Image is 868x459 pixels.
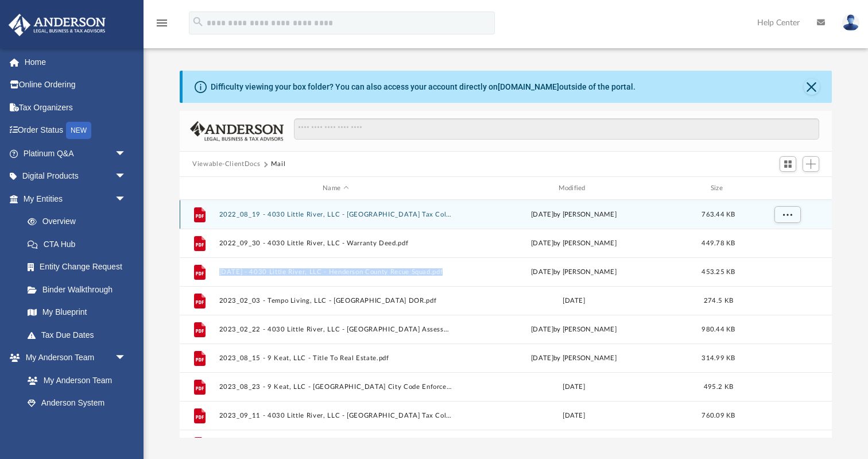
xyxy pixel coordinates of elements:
a: menu [155,22,169,30]
div: Difficulty viewing your box folder? You can also access your account directly on outside of the p... [211,81,635,93]
a: Binder Walkthrough [16,278,144,301]
button: Mail [271,159,286,169]
span: 274.5 KB [704,298,733,304]
img: Anderson Advisors Platinum Portal [5,14,109,36]
div: [DATE] [458,296,691,306]
button: 2023_02_22 - 4030 Little River, LLC - [GEOGRAPHIC_DATA] Assessor.pdf [219,326,452,333]
div: Size [696,183,742,194]
div: [DATE] by [PERSON_NAME] [458,210,691,220]
div: Name [219,183,452,194]
div: [DATE] by [PERSON_NAME] [458,267,691,277]
span: arrow_drop_down [115,165,138,188]
span: 980.44 KB [702,326,735,333]
button: Viewable-ClientDocs [192,159,260,169]
button: Add [803,156,820,172]
div: [DATE] [458,382,691,392]
span: arrow_drop_down [115,346,138,370]
button: 2023_08_15 - 9 Keat, LLC - Title To Real Estate.pdf [219,354,452,362]
img: User Pic [842,14,859,31]
i: search [192,16,204,28]
button: 2023_08_23 - 9 Keat, LLC - [GEOGRAPHIC_DATA] City Code Enforcement.pdf [219,383,452,391]
a: CTA Hub [16,233,144,256]
div: NEW [66,122,91,139]
span: arrow_drop_down [115,142,138,165]
div: grid [180,200,832,438]
a: My Blueprint [16,301,138,324]
a: Online Ordering [8,74,144,97]
div: [DATE] by [PERSON_NAME] [458,325,691,335]
div: [DATE] by [PERSON_NAME] [458,238,691,249]
input: Search files and folders [294,118,819,140]
a: My Anderson Teamarrow_drop_down [8,346,138,369]
a: My Anderson Team [16,369,132,392]
div: Modified [457,183,691,194]
button: More options [774,206,801,223]
div: [DATE] [458,411,691,421]
button: Switch to Grid View [780,156,797,172]
a: Tax Due Dates [16,323,144,346]
button: 2023_09_11 - 4030 Little River, LLC - [GEOGRAPHIC_DATA] Tax Collector.pdf [219,412,452,419]
button: 2022_09_30 - 4030 Little River, LLC - Warranty Deed.pdf [219,240,452,247]
a: My Entitiesarrow_drop_down [8,187,144,210]
span: 453.25 KB [702,269,735,275]
span: 763.44 KB [702,211,735,218]
button: 2023_02_03 - Tempo Living, LLC - [GEOGRAPHIC_DATA] DOR.pdf [219,297,452,304]
button: 2022_08_19 - 4030 Little River, LLC - [GEOGRAPHIC_DATA] Tax Collector.pdf [219,211,452,218]
a: Anderson System [16,392,138,415]
a: [DOMAIN_NAME] [498,82,559,91]
span: 495.2 KB [704,384,733,390]
button: Close [804,79,820,95]
div: id [185,183,214,194]
a: Entity Change Request [16,256,144,279]
a: Client Referrals [16,414,138,437]
span: 449.78 KB [702,240,735,246]
a: Platinum Q&Aarrow_drop_down [8,142,144,165]
div: [DATE] by [PERSON_NAME] [458,353,691,364]
a: Home [8,51,144,74]
a: Overview [16,210,144,233]
a: Order StatusNEW [8,119,144,142]
div: id [746,183,827,194]
i: menu [155,16,169,30]
a: Tax Organizers [8,96,144,119]
button: [DATE] - 4030 Little River, LLC - Henderson County Recue Squad.pdf [219,268,452,276]
span: 760.09 KB [702,412,735,419]
span: 314.99 KB [702,355,735,361]
a: Digital Productsarrow_drop_down [8,165,144,188]
span: arrow_drop_down [115,187,138,211]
